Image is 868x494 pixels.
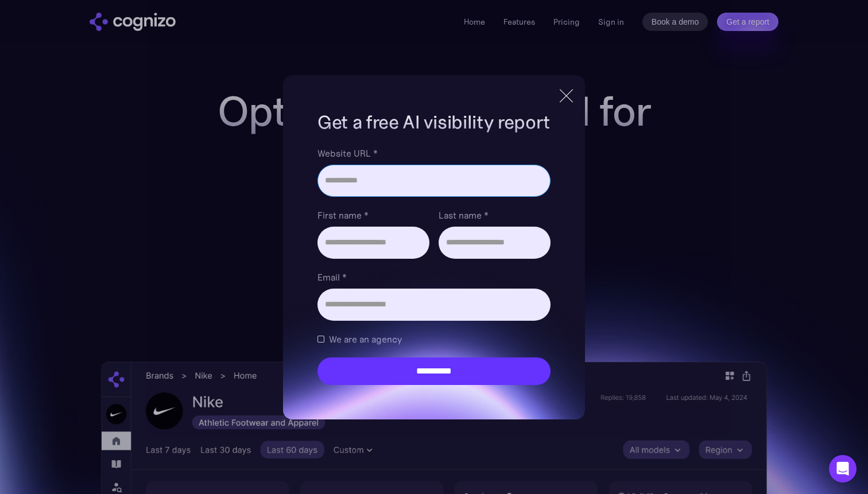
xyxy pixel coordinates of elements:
[317,110,551,135] h1: Get a free AI visibility report
[317,270,551,284] label: Email *
[317,208,429,222] label: First name *
[329,332,402,346] span: We are an agency
[829,455,857,483] div: Open Intercom Messenger
[439,208,551,222] label: Last name *
[317,146,551,385] form: Brand Report Form
[317,146,551,160] label: Website URL *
